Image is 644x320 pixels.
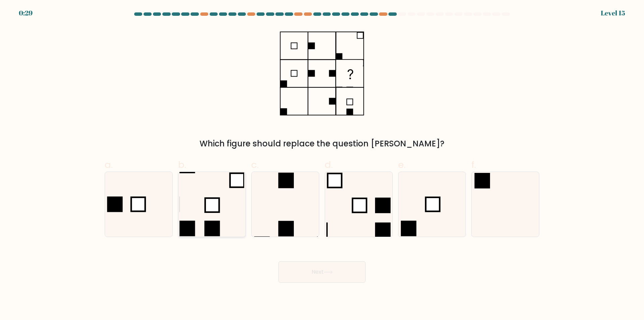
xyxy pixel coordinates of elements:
div: Level 15 [601,8,625,18]
span: e. [398,158,406,171]
div: Which figure should replace the question [PERSON_NAME]? [109,138,535,150]
span: f. [471,158,476,171]
span: b. [178,158,186,171]
span: d. [325,158,333,171]
span: a. [105,158,113,171]
div: 0:29 [19,8,33,18]
span: c. [251,158,259,171]
button: Next [278,261,366,283]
